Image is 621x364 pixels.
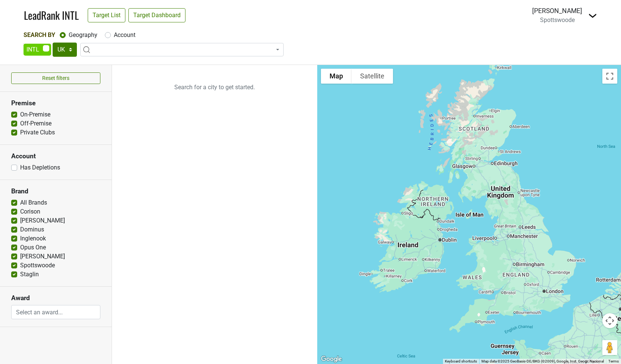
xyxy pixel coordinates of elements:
[20,216,65,225] label: [PERSON_NAME]
[11,72,100,84] button: Reset filters
[20,110,50,119] label: On-Premise
[608,359,619,363] a: Terms (opens in new tab)
[20,234,46,243] label: Inglenook
[24,31,55,38] span: Search By
[532,6,582,16] div: [PERSON_NAME]
[12,305,100,319] input: Select an award...
[114,31,135,40] label: Account
[20,243,46,252] label: Opus One
[319,354,344,364] img: Google
[11,187,100,195] h3: Brand
[20,225,44,234] label: Dominus
[445,359,477,364] button: Keyboard shortcuts
[321,69,352,84] button: Show street map
[20,163,60,172] label: Has Depletions
[352,69,393,84] button: Show satellite imagery
[20,198,47,207] label: All Brands
[588,11,597,20] img: Dropdown Menu
[11,152,100,160] h3: Account
[20,128,55,137] label: Private Clubs
[20,261,55,270] label: Spottswoode
[20,252,65,261] label: [PERSON_NAME]
[602,340,617,355] button: Drag Pegman onto the map to open Street View
[112,65,317,110] p: Search for a city to get started.
[20,270,39,279] label: Staglin
[540,16,575,24] span: Spottswoode
[481,359,604,363] span: Map data ©2025 GeoBasis-DE/BKG (©2009), Google, Inst. Geogr. Nacional
[319,354,344,364] a: Open this area in Google Maps (opens a new window)
[11,294,100,302] h3: Award
[24,7,79,23] a: LeadRank INTL
[20,119,52,128] label: Off-Premise
[602,313,617,328] button: Map camera controls
[69,31,97,40] label: Geography
[88,8,125,22] a: Target List
[11,99,100,107] h3: Premise
[20,207,40,216] label: Corison
[602,69,617,84] button: Toggle fullscreen view
[128,8,185,22] a: Target Dashboard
